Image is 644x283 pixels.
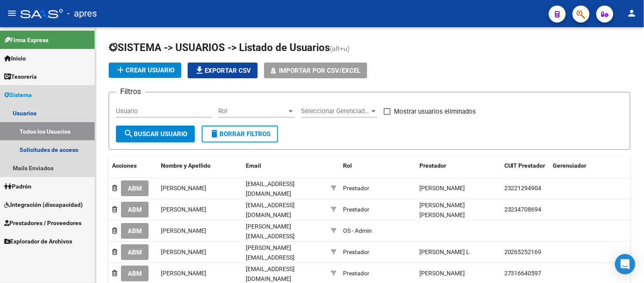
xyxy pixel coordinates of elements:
[161,185,206,192] span: [PERSON_NAME]
[419,270,465,277] span: [PERSON_NAME]
[246,162,261,169] span: Email
[188,63,258,78] button: Exportar CSV
[4,72,37,81] span: Tesorería
[209,129,219,139] mat-icon: delete
[161,270,206,277] span: [PERSON_NAME]
[4,35,48,45] span: Firma Express
[343,183,369,193] div: Prestador
[161,227,206,234] span: [PERSON_NAME]
[419,162,446,169] span: Prestador
[115,65,126,75] mat-icon: add
[504,270,542,277] span: 27316640597
[504,206,542,213] span: 23234708694
[194,65,205,75] mat-icon: file_download
[343,226,372,236] div: OS - Admin
[504,162,546,169] span: CUIT Prestador
[550,157,635,185] datatable-header-cell: Gerenciador
[504,185,542,192] span: 23221294904
[157,157,242,185] datatable-header-cell: Nombre y Apellido
[109,63,181,78] button: Crear Usuario
[109,157,157,185] datatable-header-cell: Acciones
[128,249,142,256] span: ABM
[343,205,369,214] div: Prestador
[124,130,187,138] span: Buscar Usuario
[416,157,501,185] datatable-header-cell: Prestador
[419,185,465,192] span: [PERSON_NAME]
[501,157,550,185] datatable-header-cell: CUIT Prestador
[246,223,295,259] span: [PERSON_NAME][EMAIL_ADDRESS][PERSON_NAME][DOMAIN_NAME]
[343,247,369,257] div: Prestador
[218,107,287,115] span: Rol
[121,266,149,281] button: ABM
[264,63,367,78] button: Importar por CSV/Excel
[115,66,174,74] span: Crear Usuario
[4,182,31,191] span: Padrón
[116,86,145,97] h3: Filtros
[4,90,32,100] span: Sistema
[301,107,370,115] span: Seleccionar Gerenciador
[124,129,134,139] mat-icon: search
[330,45,350,53] span: (alt+u)
[504,249,542,255] span: 20265252169
[121,202,149,217] button: ABM
[128,206,142,214] span: ABM
[209,130,270,138] span: Borrar Filtros
[109,42,330,54] span: SISTEMA -> USUARIOS -> Listado de Usuarios
[202,126,278,143] button: Borrar Filtros
[553,162,587,169] span: Gerenciador
[4,237,72,246] span: Explorador de Archivos
[394,106,476,117] span: Mostrar usuarios eliminados
[161,249,206,255] span: [PERSON_NAME]
[7,8,17,18] mat-icon: menu
[627,8,637,18] mat-icon: person
[194,67,251,74] span: Exportar CSV
[246,180,295,197] span: [EMAIL_ADDRESS][DOMAIN_NAME]
[4,218,82,228] span: Prestadores / Proveedores
[246,266,295,282] span: [EMAIL_ADDRESS][DOMAIN_NAME]
[242,157,327,185] datatable-header-cell: Email
[121,223,149,239] button: ABM
[128,270,142,277] span: ABM
[116,126,195,143] button: Buscar Usuario
[67,4,97,23] span: - apres
[128,185,142,192] span: ABM
[121,244,149,260] button: ABM
[121,180,149,196] button: ABM
[128,227,142,235] span: ABM
[343,269,369,278] div: Prestador
[246,202,295,218] span: [EMAIL_ADDRESS][DOMAIN_NAME]
[4,54,26,63] span: Inicio
[340,157,416,185] datatable-header-cell: Rol
[419,202,465,218] span: [PERSON_NAME] [PERSON_NAME]
[161,206,206,213] span: [PERSON_NAME]
[161,162,211,169] span: Nombre y Apellido
[419,249,470,255] span: [PERSON_NAME] L
[112,162,137,169] span: Acciones
[4,200,83,209] span: Integración (discapacidad)
[615,254,636,274] div: Open Intercom Messenger
[279,67,360,74] span: Importar por CSV/Excel
[246,244,295,280] span: [PERSON_NAME][EMAIL_ADDRESS][PERSON_NAME][DOMAIN_NAME]
[343,162,352,169] span: Rol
